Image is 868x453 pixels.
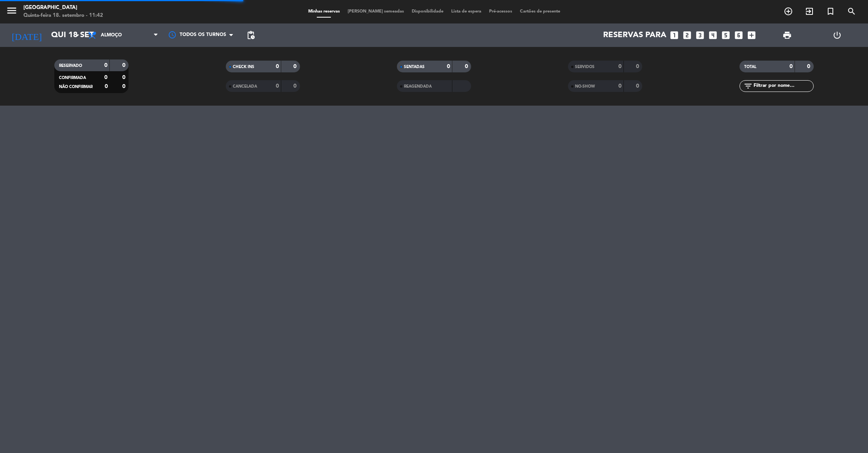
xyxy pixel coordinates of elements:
[721,30,731,40] i: looks_5
[708,30,718,40] i: looks_4
[753,82,813,90] input: Filtrar por nome...
[344,9,408,14] span: [PERSON_NAME] semeadas
[6,5,18,16] i: menu
[408,9,447,14] span: Disponibilidade
[820,5,841,18] span: Reserva especial
[636,83,641,89] strong: 0
[826,7,835,16] i: turned_in_not
[636,64,641,69] strong: 0
[485,9,516,14] span: Pré-acessos
[293,64,298,69] strong: 0
[603,31,666,40] span: Reservas para
[805,7,814,16] i: exit_to_app
[575,84,595,88] span: NO-SHOW
[23,12,103,20] div: Quinta-feira 18. setembro - 11:42
[101,32,122,38] span: Almoço
[447,9,485,14] span: Lista de espera
[293,83,298,89] strong: 0
[516,9,564,14] span: Cartões de presente
[669,30,679,40] i: looks_one
[447,64,450,69] strong: 0
[799,5,820,18] span: WALK IN
[122,75,127,80] strong: 0
[841,5,862,18] span: PESQUISA
[575,65,595,69] span: SERVIDOS
[618,64,622,69] strong: 0
[747,30,757,40] i: add_box
[73,31,82,40] i: arrow_drop_down
[233,84,257,88] span: CANCELADA
[734,30,744,40] i: looks_6
[122,63,127,68] strong: 0
[276,83,279,89] strong: 0
[404,65,425,69] span: SENTADAS
[682,30,692,40] i: looks_two
[807,64,812,69] strong: 0
[246,31,255,40] span: pending_actions
[304,9,344,14] span: Minhas reservas
[104,75,107,80] strong: 0
[847,7,856,16] i: search
[59,85,93,89] span: NÃO CONFIRMAR
[618,83,622,89] strong: 0
[104,63,107,68] strong: 0
[782,31,792,40] span: print
[465,64,470,69] strong: 0
[743,81,753,91] i: filter_list
[778,5,799,18] span: RESERVAR MESA
[122,84,127,89] strong: 0
[789,64,793,69] strong: 0
[832,31,842,40] i: power_settings_new
[23,4,103,12] div: [GEOGRAPHIC_DATA]
[784,7,793,16] i: add_circle_outline
[6,5,18,19] button: menu
[276,64,279,69] strong: 0
[744,65,756,69] span: TOTAL
[59,76,86,80] span: CONFIRMADA
[695,30,705,40] i: looks_3
[105,84,108,89] strong: 0
[6,27,47,44] i: [DATE]
[812,23,862,47] div: LOG OUT
[404,84,432,88] span: REAGENDADA
[59,64,82,68] span: RESERVADO
[233,65,254,69] span: CHECK INS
